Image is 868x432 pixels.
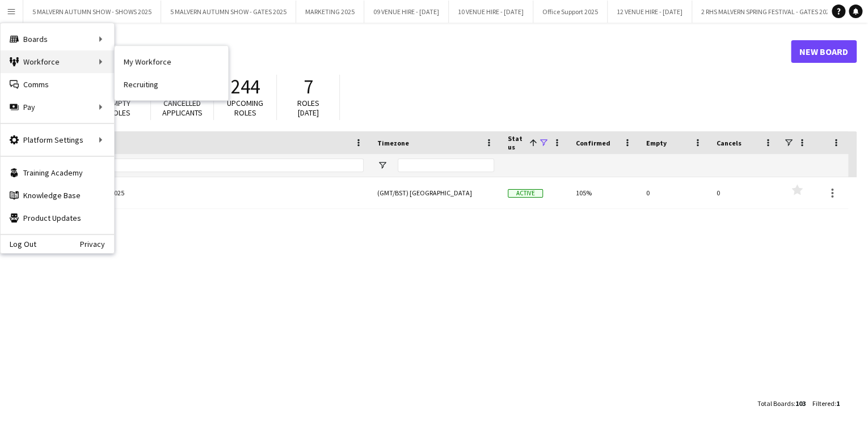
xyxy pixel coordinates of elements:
[646,139,667,147] span: Empty
[296,1,364,23] button: MARKETING 2025
[377,160,387,170] button: Open Filter Menu
[231,74,260,99] span: 244
[1,184,114,207] a: Knowledge Base
[80,239,114,249] a: Privacy
[812,399,835,408] span: Filtered
[508,189,543,198] span: Active
[297,98,319,118] span: Roles [DATE]
[576,139,610,147] span: Confirmed
[692,1,842,23] button: 2 RHS MALVERN SPRING FESTIVAL - GATES 2025
[115,50,228,73] a: My Workforce
[533,1,608,23] button: Office Support 2025
[23,1,161,23] button: 5 MALVERN AUTUMN SHOW - SHOWS 2025
[757,392,806,414] div: :
[449,1,533,23] button: 10 VENUE HIRE - [DATE]
[717,139,741,147] span: Cancels
[1,207,114,229] a: Product Updates
[1,73,114,96] a: Comms
[20,43,791,60] h1: Boards
[1,50,114,73] div: Workforce
[108,98,130,118] span: Empty roles
[1,161,114,184] a: Training Academy
[1,129,114,151] div: Platform Settings
[791,40,857,63] a: New Board
[161,1,296,23] button: 5 MALVERN AUTUMN SHOW - GATES 2025
[836,399,840,408] span: 1
[795,399,806,408] span: 103
[47,159,364,172] input: Board name Filter Input
[812,392,840,414] div: :
[639,177,710,208] div: 0
[364,1,449,23] button: 09 VENUE HIRE - [DATE]
[1,96,114,118] div: Pay
[757,399,794,408] span: Total Boards
[370,177,501,208] div: (GMT/BST) [GEOGRAPHIC_DATA]
[710,177,780,208] div: 0
[1,28,114,50] div: Boards
[27,177,364,209] a: OPERATIONS/OVERHEAD 2025
[398,159,494,172] input: Timezone Filter Input
[569,177,639,208] div: 105%
[162,98,203,118] span: Cancelled applicants
[227,98,263,118] span: Upcoming roles
[608,1,692,23] button: 12 VENUE HIRE - [DATE]
[1,239,36,249] a: Log Out
[115,73,228,96] a: Recruiting
[377,139,409,147] span: Timezone
[304,74,313,99] span: 7
[508,134,525,151] span: Status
